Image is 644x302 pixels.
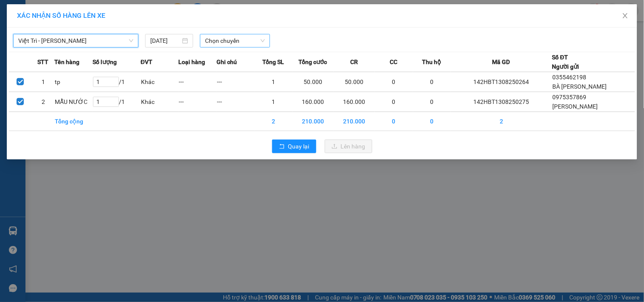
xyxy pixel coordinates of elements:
div: Số ĐT Người gửi [552,53,579,71]
td: 160.000 [334,92,375,112]
span: Tên hàng [55,57,80,67]
span: BÀ [PERSON_NAME] [553,83,607,90]
button: rollbackQuay lại [272,140,316,153]
td: 142HBT1308250264 [451,72,552,92]
td: tp [55,72,93,92]
input: 13/08/2025 [150,36,180,45]
li: Số nhà [STREET_ADDRESS][PERSON_NAME] [79,36,355,46]
td: Khác [141,92,179,112]
td: MẪU NƯỚC [55,92,93,112]
td: Khác [141,72,179,92]
td: 1 [255,92,293,112]
span: XÁC NHẬN SỐ HÀNG LÊN XE [17,11,105,20]
span: STT [37,57,48,67]
button: uploadLên hàng [325,140,372,153]
span: Quay lại [288,142,309,151]
td: 1 [32,72,55,92]
span: Tổng cước [299,57,327,67]
td: 0 [413,92,451,112]
span: CR [350,57,358,67]
span: Số lượng [93,57,117,67]
span: CC [390,57,397,67]
td: 142HBT1308250275 [451,92,552,112]
span: rollback [279,143,285,150]
span: Thu hộ [422,57,441,67]
td: / 1 [93,92,141,112]
td: 210.000 [292,112,334,131]
td: 2 [32,92,55,112]
td: / 1 [93,72,141,92]
b: Công ty TNHH Trọng Hiếu Phú Thọ - Nam Cường Limousine [103,10,332,33]
span: 0355462198 [553,74,587,81]
td: 50.000 [334,72,375,92]
span: ĐVT [141,57,152,67]
td: 210.000 [334,112,375,131]
td: 0 [375,72,413,92]
td: --- [217,92,255,112]
td: 0 [375,92,413,112]
span: 0975357869 [553,94,587,101]
td: 1 [255,72,293,92]
span: [PERSON_NAME] [553,103,598,110]
td: 160.000 [292,92,334,112]
span: Ghi chú [217,57,237,67]
td: 50.000 [292,72,334,92]
span: Tổng SL [263,57,284,67]
td: 2 [451,112,552,131]
td: 2 [255,112,293,131]
td: 0 [375,112,413,131]
span: Chọn chuyến [205,34,265,47]
span: Loại hàng [179,57,205,67]
td: 0 [413,112,451,131]
span: Việt Trì - Mạc Thái Tổ [18,34,133,47]
span: close [622,12,629,19]
td: --- [179,92,217,112]
li: Hotline: 1900400028 [79,46,355,57]
td: 0 [413,72,451,92]
span: Mã GD [492,57,510,67]
td: --- [217,72,255,92]
td: Tổng cộng [55,112,93,131]
td: --- [179,72,217,92]
button: Close [613,4,637,28]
